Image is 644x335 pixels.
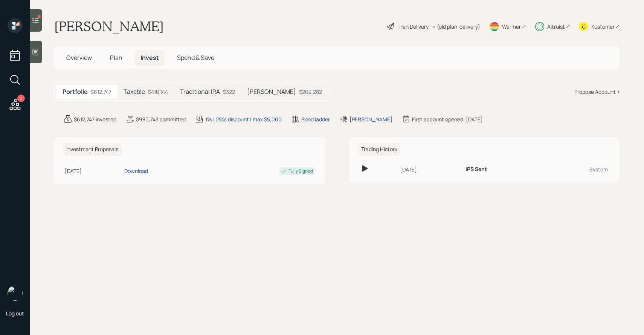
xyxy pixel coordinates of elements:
div: Altruist [547,23,565,31]
div: 1% | 25% discount | max $5,000 [205,115,282,123]
h5: Traditional IRA [180,88,220,95]
div: $410,144 [148,88,168,96]
span: Spend & Save [177,54,214,62]
div: Log out [6,310,24,317]
span: Overview [66,54,92,62]
h1: [PERSON_NAME] [54,18,164,35]
div: Download [124,167,148,175]
div: • (old plan-delivery) [432,23,480,31]
div: Plan Delivery [398,23,429,31]
h6: Investment Proposals [63,143,121,156]
div: $322 [223,88,235,96]
div: $612,747 [91,88,111,96]
h5: Taxable [124,88,145,95]
div: 2 [17,95,25,102]
div: [DATE] [400,165,459,173]
h5: [PERSON_NAME] [247,88,296,95]
div: First account opened: [DATE] [412,115,483,123]
div: $202,282 [299,88,322,96]
div: System [544,165,608,173]
img: sami-boghos-headshot.png [8,286,23,301]
div: Bond ladder [301,115,330,123]
div: [PERSON_NAME] [349,115,392,123]
div: Fully Signed [288,168,313,174]
span: Plan [110,54,122,62]
h6: IPS Sent [465,166,487,173]
h6: Trading History [358,143,400,156]
h5: Portfolio [63,88,88,95]
div: Propose Account + [574,88,620,96]
div: $612,747 invested [74,115,116,123]
div: $980,743 committed [136,115,186,123]
div: Kustomer [591,23,615,31]
div: [DATE] [65,167,121,175]
div: Warmer [502,23,521,31]
span: Invest [140,54,159,62]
